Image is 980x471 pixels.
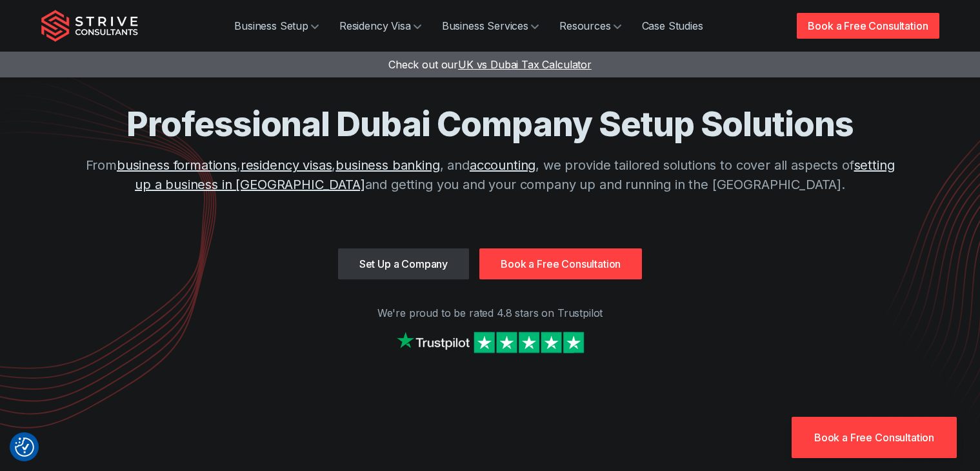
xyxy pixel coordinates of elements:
a: Set Up a Company [338,248,469,279]
a: business formations [117,157,237,173]
a: residency visas [241,157,332,173]
img: Revisit consent button [15,437,34,457]
a: business banking [335,157,439,173]
h1: Professional Dubai Company Setup Solutions [77,103,903,145]
button: Consent Preferences [15,437,34,457]
a: Book a Free Consultation [797,13,939,39]
a: Residency Visa [329,13,432,39]
span: UK vs Dubai Tax Calculator [458,58,592,71]
a: Check out ourUK vs Dubai Tax Calculator [388,58,592,71]
a: Book a Free Consultation [792,417,957,458]
a: Case Studies [632,13,714,39]
a: Resources [549,13,632,39]
p: From , , , and , we provide tailored solutions to cover all aspects of and getting you and your c... [77,155,903,194]
img: Strive Consultants [41,10,138,42]
a: accounting [470,157,535,173]
a: Book a Free Consultation [479,248,642,279]
p: We're proud to be rated 4.8 stars on Trustpilot [41,305,939,321]
img: Strive on Trustpilot [394,328,587,356]
a: Business Services [432,13,549,39]
a: Business Setup [224,13,329,39]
